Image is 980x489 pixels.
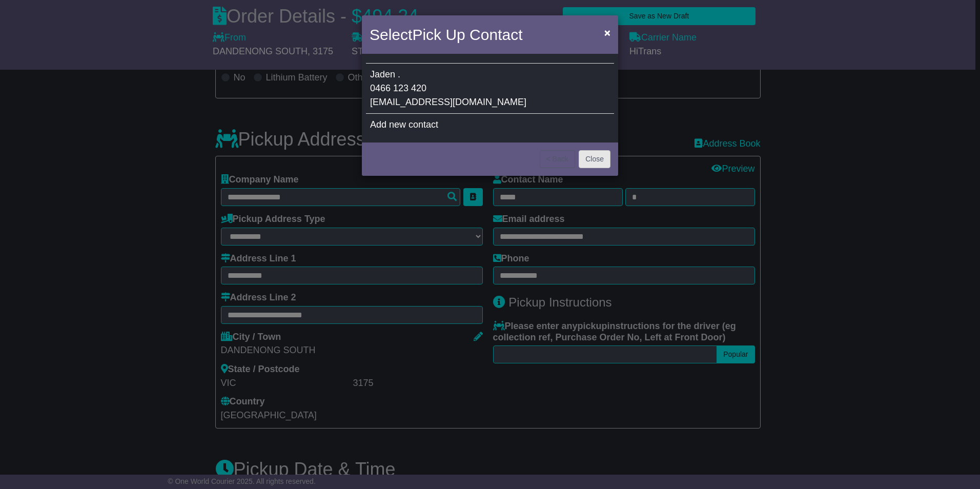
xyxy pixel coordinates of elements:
[370,69,395,79] span: Jaden
[370,23,522,46] h4: Select
[579,150,610,168] button: Close
[370,97,526,107] span: [EMAIL_ADDRESS][DOMAIN_NAME]
[370,119,438,130] span: Add new contact
[398,69,400,79] span: .
[604,27,610,38] span: ×
[540,150,575,168] button: < Back
[412,26,465,43] span: Pick Up
[370,83,426,93] span: 0466 123 420
[599,22,616,43] button: Close
[469,26,522,43] span: Contact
